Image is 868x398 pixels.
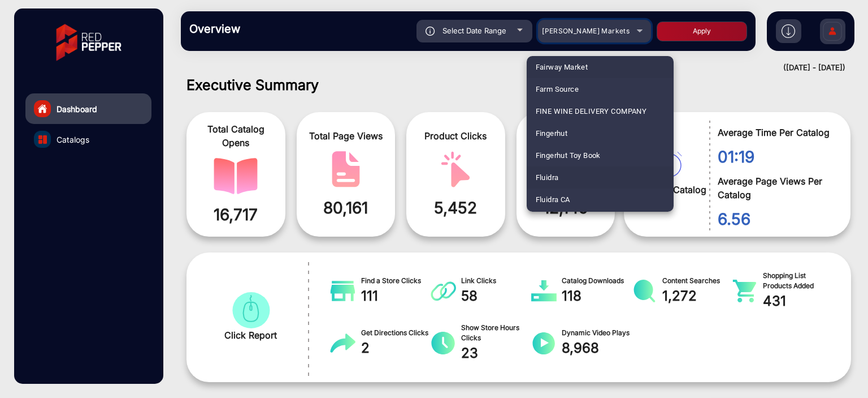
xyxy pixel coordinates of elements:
span: Fairway Market [536,56,588,78]
span: FINE WINE DELIVERY COMPANY [536,100,647,122]
span: Fluidra [536,166,559,189]
span: Fluidra CA [536,189,570,211]
span: Fingerhut Toy Book [536,144,601,166]
span: Farm Source [536,78,579,100]
span: Fluidra CA Price [536,211,590,233]
span: Fingerhut [536,122,568,144]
